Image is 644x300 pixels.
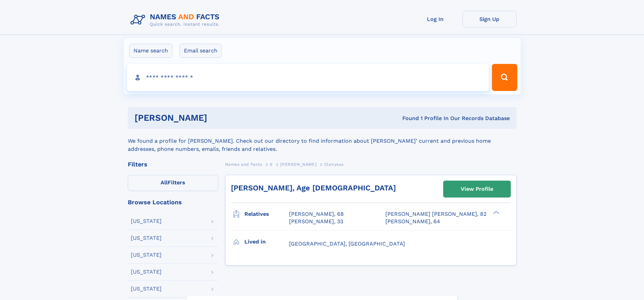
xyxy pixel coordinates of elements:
a: [PERSON_NAME] [PERSON_NAME], 82 [385,210,486,218]
h1: [PERSON_NAME] [135,114,305,122]
label: Filters [128,175,218,191]
span: [GEOGRAPHIC_DATA], [GEOGRAPHIC_DATA] [289,240,405,247]
a: Sign Up [462,11,517,27]
h3: Lived in [244,236,289,248]
span: [PERSON_NAME] [280,162,316,167]
a: S [270,160,273,168]
div: [US_STATE] [131,269,162,275]
img: Logo Names and Facts [128,11,225,29]
div: Browse Locations [128,199,218,205]
a: Log In [408,11,462,27]
div: Filters [128,161,218,167]
div: ❯ [492,210,500,215]
a: [PERSON_NAME] [280,160,316,168]
span: S [270,162,273,167]
div: [US_STATE] [131,235,162,241]
a: View Profile [444,181,510,197]
a: [PERSON_NAME], 68 [289,210,344,218]
div: We found a profile for [PERSON_NAME]. Check out our directory to find information about [PERSON_N... [128,129,517,153]
span: All [161,179,168,186]
div: [US_STATE] [131,252,162,258]
a: [PERSON_NAME], 33 [289,218,343,225]
label: Name search [129,44,172,58]
button: Search Button [492,64,517,91]
h3: Relatives [244,208,289,220]
div: Found 1 Profile In Our Records Database [305,115,510,122]
label: Email search [180,44,222,58]
div: View Profile [461,181,493,197]
div: [US_STATE] [131,218,162,224]
a: [PERSON_NAME], 64 [385,218,440,225]
a: Names and Facts [225,160,262,168]
input: search input [127,64,489,91]
span: Clairyssa [324,162,343,167]
a: [PERSON_NAME], Age [DEMOGRAPHIC_DATA] [231,184,396,192]
div: [US_STATE] [131,286,162,292]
